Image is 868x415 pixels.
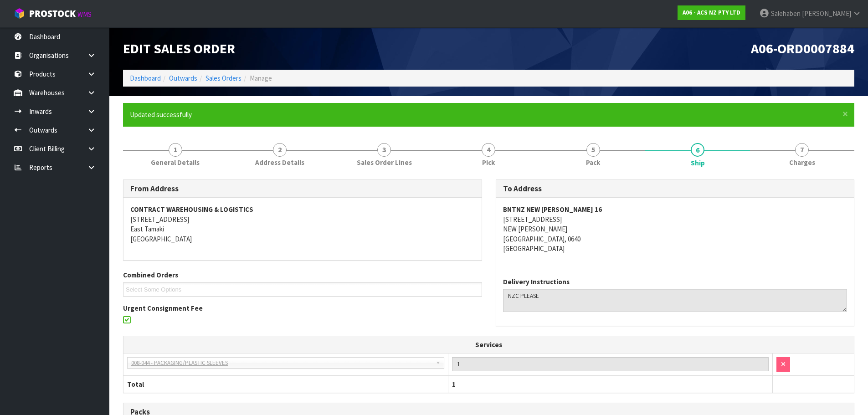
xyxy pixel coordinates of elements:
span: 3 [377,143,391,157]
span: 5 [586,143,600,157]
span: Pack [586,158,600,167]
small: WMS [77,10,92,19]
a: A06 - ACS NZ PTY LTD [678,5,745,20]
h3: From Address [130,184,475,193]
span: Pick [482,158,495,167]
span: 7 [795,143,809,157]
label: Urgent Consignment Fee [123,303,203,313]
strong: A06 - ACS NZ PTY LTD [683,9,740,16]
span: 008-044 - PACKAGING/PLASTIC SLEEVES [131,358,432,369]
th: Services [123,336,854,354]
span: ProStock [29,8,76,20]
span: × [842,108,848,120]
address: [STREET_ADDRESS] NEW [PERSON_NAME] [GEOGRAPHIC_DATA], 0640 [GEOGRAPHIC_DATA] [503,205,847,253]
span: 2 [273,143,287,157]
span: Edit Sales Order [123,40,235,57]
span: General Details [151,158,200,167]
span: Ship [691,158,705,168]
img: cube-alt.png [14,8,25,19]
span: Charges [789,158,815,167]
span: [PERSON_NAME] [802,9,851,18]
a: Outwards [169,74,197,82]
span: 4 [482,143,495,157]
span: A06-ORD0007884 [751,40,854,57]
span: Updated successfully [130,110,192,119]
strong: BNTNZ NEW [PERSON_NAME] 16 [503,205,602,214]
span: 1 [169,143,182,157]
strong: CONTRACT WAREHOUSING & LOGISTICS [130,205,253,214]
a: Sales Orders [205,74,241,82]
span: Address Details [255,158,304,167]
span: Sales Order Lines [357,158,412,167]
span: Salehaben [771,9,801,18]
span: 1 [452,380,456,389]
label: Combined Orders [123,270,178,280]
address: [STREET_ADDRESS] East Tamaki [GEOGRAPHIC_DATA] [130,205,475,244]
th: Total [123,375,448,393]
span: 6 [691,143,704,157]
h3: To Address [503,184,847,193]
span: Manage [250,74,272,82]
label: Delivery Instructions [503,277,570,287]
a: Dashboard [130,74,161,82]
